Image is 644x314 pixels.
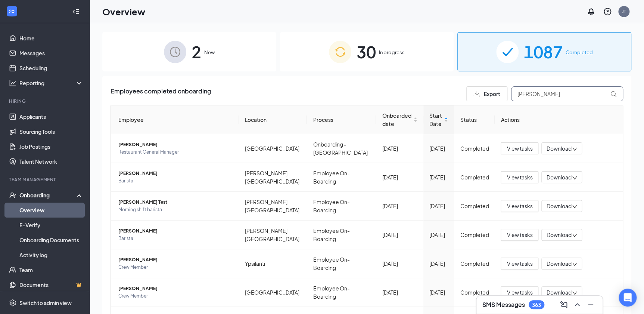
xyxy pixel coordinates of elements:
[454,105,495,134] th: Status
[546,231,571,239] span: Download
[501,229,538,241] button: View tasks
[19,218,83,233] a: E-Verify
[307,192,376,221] td: Employee On-Boarding
[19,31,83,46] a: Home
[192,39,201,65] span: 2
[118,264,233,271] span: Crew Member
[72,8,80,15] svg: Collapse
[460,231,489,239] div: Completed
[9,98,82,104] div: Hiring
[118,141,233,148] span: [PERSON_NAME]
[507,144,532,153] span: View tasks
[382,173,417,181] div: [DATE]
[118,285,233,292] span: [PERSON_NAME]
[460,202,489,210] div: Completed
[118,256,233,264] span: [PERSON_NAME]
[460,259,489,268] div: Completed
[382,202,417,210] div: [DATE]
[546,260,571,268] span: Download
[382,144,417,153] div: [DATE]
[587,7,595,16] svg: Notifications
[239,105,307,134] th: Location
[546,173,571,181] span: Download
[573,300,582,309] svg: ChevronUp
[102,5,145,18] h1: Overview
[111,86,211,101] span: Employees completed onboarding
[546,202,571,210] span: Download
[466,86,507,101] button: Export
[495,105,623,134] th: Actions
[586,300,595,309] svg: Minimize
[19,277,83,292] a: DocumentsCrown
[501,171,538,183] button: View tasks
[507,288,532,296] span: View tasks
[376,105,423,134] th: Onboarded date
[118,206,233,213] span: Morning shift barista
[429,111,442,128] span: Start Date
[571,299,583,311] button: ChevronUp
[429,202,448,210] div: [DATE]
[307,221,376,249] td: Employee On-Boarding
[501,286,538,298] button: View tasks
[307,249,376,278] td: Employee On-Boarding
[239,221,307,249] td: [PERSON_NAME][GEOGRAPHIC_DATA]
[429,144,448,153] div: [DATE]
[501,142,538,154] button: View tasks
[118,148,233,156] span: Restaurant General Manager
[118,198,233,206] span: [PERSON_NAME] Test
[307,105,376,134] th: Process
[507,202,532,210] span: View tasks
[619,289,637,307] div: Open Intercom Messenger
[19,154,83,169] a: Talent Network
[19,247,83,262] a: Activity log
[9,299,16,307] svg: Settings
[118,292,233,300] span: Crew Member
[382,288,417,296] div: [DATE]
[19,203,83,218] a: Overview
[307,163,376,192] td: Employee On-Boarding
[572,147,577,152] span: down
[9,176,82,183] div: Team Management
[19,61,83,76] a: Scheduling
[507,231,532,239] span: View tasks
[382,231,417,239] div: [DATE]
[460,144,489,153] div: Completed
[19,191,77,199] div: Onboarding
[546,145,571,153] span: Download
[19,262,83,277] a: Team
[507,173,532,181] span: View tasks
[546,289,571,296] span: Download
[118,235,233,242] span: Barista
[357,39,376,65] span: 30
[19,109,83,124] a: Applicants
[501,200,538,212] button: View tasks
[572,290,577,296] span: down
[572,262,577,267] span: down
[460,173,489,181] div: Completed
[239,134,307,163] td: [GEOGRAPHIC_DATA]
[524,39,563,65] span: 1087
[19,299,72,307] div: Switch to admin view
[382,259,417,268] div: [DATE]
[572,175,577,181] span: down
[507,259,532,268] span: View tasks
[501,258,538,270] button: View tasks
[572,233,577,238] span: down
[484,91,500,96] span: Export
[19,79,84,87] div: Reporting
[19,139,83,154] a: Job Postings
[566,49,593,56] span: Completed
[622,8,626,15] div: JT
[558,299,570,311] button: ComposeMessage
[204,49,215,56] span: New
[19,233,83,247] a: Onboarding Documents
[429,259,448,268] div: [DATE]
[382,111,411,128] span: Onboarded date
[9,79,16,87] svg: Analysis
[429,173,448,181] div: [DATE]
[429,231,448,239] div: [DATE]
[19,46,83,61] a: Messages
[379,49,405,56] span: In progress
[307,134,376,163] td: Onboarding - [GEOGRAPHIC_DATA]
[429,288,448,296] div: [DATE]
